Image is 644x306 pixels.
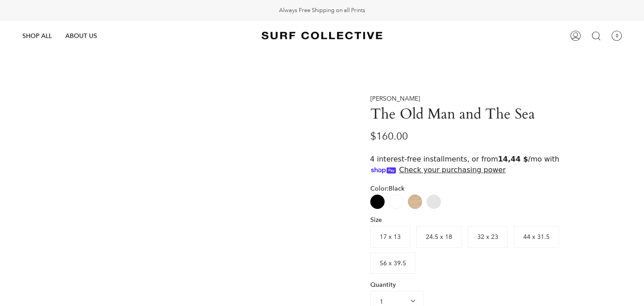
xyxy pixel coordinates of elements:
span: Size [370,216,385,224]
span: 56 x 39.5 [380,259,406,267]
span: 17 x 13 [380,233,401,241]
span: Color: [370,184,407,192]
img: Surf Collective [262,28,382,44]
span: 44 x 31.5 [523,233,550,241]
span: Black [389,184,404,192]
span: 24.5 x 18 [426,233,452,241]
h1: The Old Man and The Sea [370,106,554,123]
a: ABOUT US [59,21,104,51]
span: ABOUT US [65,32,97,40]
a: 0 [606,21,627,51]
span: Always Free Shipping on all Prints [279,7,365,14]
span: 0 [611,30,622,41]
span: Quantity [370,280,585,289]
span: SHOP ALL [22,32,52,40]
span: 32 x 23 [477,233,498,241]
a: [PERSON_NAME] [370,94,420,102]
span: $160.00 [370,130,408,142]
a: SHOP ALL [16,21,59,51]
